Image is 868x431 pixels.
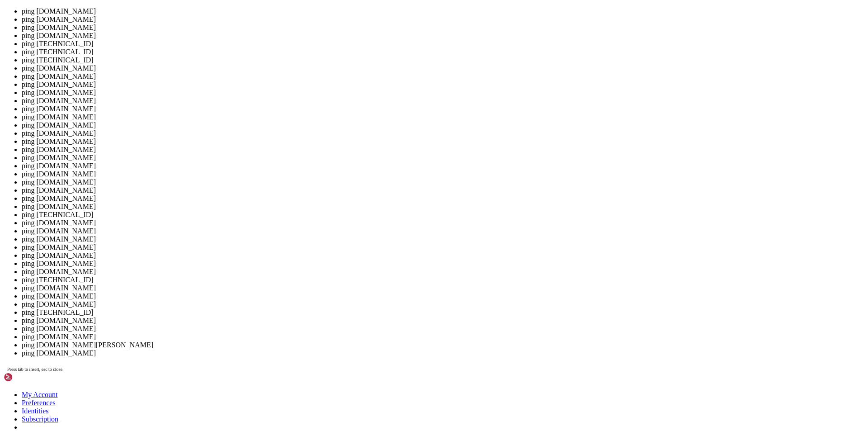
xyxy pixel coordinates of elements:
[87,380,91,388] div: (22, 49)
[22,170,864,178] li: ping [DOMAIN_NAME]
[22,146,864,154] li: ping [DOMAIN_NAME]
[4,280,750,288] x-row: Get:8 [URL][DOMAIN_NAME] noble-updates/universe amd64 c-n-f Metadata [31.0 kB]
[22,15,864,24] li: ping [DOMAIN_NAME]
[4,242,750,250] x-row: Get:4 [URL][DOMAIN_NAME] noble-updates InRelease [126 kB]
[4,257,750,265] x-row: Hit:3 [URL][DOMAIN_NAME] jammy InRelease
[22,129,864,137] li: ping [DOMAIN_NAME]
[4,165,750,173] x-row: Selection Path Priority Status
[4,65,750,73] x-row: apt install php8.2-cli
[4,365,11,372] span: E:
[22,89,864,97] li: ping [DOMAIN_NAME]
[4,342,750,350] x-row: Reading package lists... Done
[22,276,864,284] li: ping [TECHNICAL_ID]
[22,300,864,308] li: ping [DOMAIN_NAME]
[4,96,750,104] x-row: command 'php8.3' from deb php8.3-cli (8.3.6-0ubuntu0.24.04.5)
[22,227,864,235] li: ping [DOMAIN_NAME]
[4,188,750,196] x-row: 1 /usr/bin/php8.3 83 manual mode
[22,40,864,48] li: ping [TECHNICAL_ID]
[4,211,750,219] x-row: Press <enter> to keep the current choice[*], or type selection number: ^C
[22,105,864,113] li: ping [DOMAIN_NAME]
[4,127,750,134] x-row: /www/server/php/83/bin/php
[4,11,750,19] x-row: root@vps130383:~# sudo update-alternatives --config php8.2
[7,367,63,372] span: Press tab to insert, esc to close.
[22,137,864,146] li: ping [DOMAIN_NAME]
[4,365,750,373] x-row: Unable to locate package php8.2
[22,292,864,300] li: ping [DOMAIN_NAME]
[4,196,750,204] x-row: * 2 /www/server/php/83/bin/php 83 manual mode
[22,349,864,357] li: ping [DOMAIN_NAME]
[4,273,750,280] x-row: Get:7 [URL][DOMAIN_NAME] noble-updates/main amd64 c-n-f Metadata [15.2 kB]
[4,73,750,81] x-row: root@vps130383:~# php8.0 -v
[22,56,864,64] li: ping [TECHNICAL_ID]
[4,234,750,242] x-row: Hit:2 [URL][DOMAIN_NAME] noble InRelease
[4,350,750,357] x-row: Building dependency tree... Done
[22,317,864,325] li: ping [DOMAIN_NAME]
[22,97,864,105] li: ping [DOMAIN_NAME]
[4,150,750,157] x-row: There are 2 choices for the alternative php (providing /usr/bin/php).
[22,203,864,211] li: ping [DOMAIN_NAME]
[4,27,750,34] x-row: root@vps130383:~# sudo update-alternatives --config php 8.2
[22,341,864,349] li: ping [DOMAIN_NAME][PERSON_NAME]
[4,319,750,327] x-row: Reading state information... Done
[22,243,864,251] li: ping [DOMAIN_NAME]
[22,32,864,40] li: ping [DOMAIN_NAME]
[4,19,750,27] x-row: update-alternatives: error: no alternatives for php8.2
[22,154,864,162] li: ping [DOMAIN_NAME]
[22,268,864,276] li: ping [DOMAIN_NAME]
[22,64,864,72] li: ping [DOMAIN_NAME]
[4,180,750,188] x-row: 0 /www/server/php/83/bin/php 83 auto mode
[4,57,750,65] x-row: Command 'php8.2' not found, but can be installed with:
[4,4,750,11] x-row: /www/server/php/83/bin/php
[4,81,750,88] x-row: Command 'php8.0' not found, did you mean:
[4,227,750,234] x-row: Get:1 [URL][DOMAIN_NAME] noble-security InRelease [126 kB]
[4,380,750,388] x-row: root@vps130383:~# ping
[22,121,864,129] li: ping [DOMAIN_NAME]
[22,391,58,398] a: My Account
[22,325,864,333] li: ping [DOMAIN_NAME]
[22,81,864,89] li: ping [DOMAIN_NAME]
[22,260,864,268] li: ping [DOMAIN_NAME]
[22,194,864,203] li: ping [DOMAIN_NAME]
[4,265,750,273] x-row: Hit:6 [URL][DOMAIN_NAME] jammy InRelease
[4,88,750,96] x-row: command 'php8.2' from deb php8.2-cli (8.2.12-1ubuntu2)
[22,178,864,186] li: ping [DOMAIN_NAME]
[22,284,864,292] li: ping [DOMAIN_NAME]
[4,334,750,342] x-row: root@vps130383:~# sudo apt install php8.2
[22,399,56,407] a: Preferences
[4,134,750,142] x-row: root@vps130383:~# sudo update-alternatives --config php
[4,34,750,42] x-row: update-alternatives: error: unknown argument '8.2'
[4,357,750,365] x-row: Reading state information... Done
[22,7,864,15] li: ping [DOMAIN_NAME]
[4,288,750,296] x-row: Fetched 425 kB in 1s (357 kB/s)
[22,24,864,32] li: ping [DOMAIN_NAME]
[4,303,750,311] x-row: Reading package lists... Done
[4,250,750,257] x-row: Get:5 [URL][DOMAIN_NAME] noble-backports InRelease [126 kB]
[4,373,750,380] x-row: Couldn't find any package by glob 'php8.2'
[4,373,11,380] span: E:
[22,113,864,121] li: ping [DOMAIN_NAME]
[4,111,750,119] x-row: root@vps130383:~# update-alternatives --list php
[22,48,864,56] li: ping [TECHNICAL_ID]
[22,162,864,170] li: ping [DOMAIN_NAME]
[4,119,750,127] x-row: /usr/bin/php8.3
[4,173,750,180] x-row: ------------------------------------------------------------
[22,415,58,423] a: Subscription
[4,104,750,111] x-row: Try: apt install <deb name>
[4,42,750,50] x-row: root@vps130383:~# php8.2 -v
[22,72,864,81] li: ping [DOMAIN_NAME]
[22,186,864,194] li: ping [DOMAIN_NAME]
[4,373,56,382] img: Shellngn
[22,308,864,317] li: ping [TECHNICAL_ID]
[22,219,864,227] li: ping [DOMAIN_NAME]
[4,219,750,227] x-row: root@vps130383:~# sudo apt update
[4,311,750,319] x-row: Building dependency tree... Done
[22,251,864,260] li: ping [DOMAIN_NAME]
[4,327,750,334] x-row: 873 packages can be upgraded. Run 'apt list --upgradable' to see them.
[22,211,864,219] li: ping [TECHNICAL_ID]
[22,407,49,415] a: Identities
[22,235,864,243] li: ping [DOMAIN_NAME]
[22,333,864,341] li: ping [DOMAIN_NAME]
